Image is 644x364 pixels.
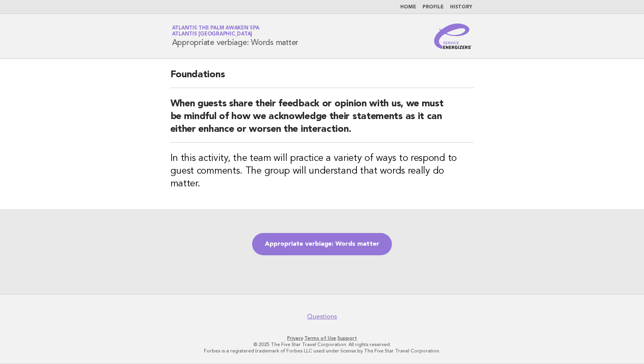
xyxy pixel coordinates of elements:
[423,5,444,10] a: Profile
[78,341,566,348] p: © 2025 The Five Star Travel Corporation. All rights reserved.
[450,5,472,10] a: History
[337,335,357,341] a: Support
[304,335,336,341] a: Terms of Use
[172,26,299,47] h1: Appropriate verbiage: Words matter
[170,98,474,143] h2: When guests share their feedback or opinion with us, we must be mindful of how we acknowledge the...
[307,313,337,321] a: Questions
[78,335,566,341] p: · ·
[172,25,259,37] a: Atlantis The Palm Awaken SpaAtlantis [GEOGRAPHIC_DATA]
[170,152,474,190] h3: In this activity, the team will practice a variety of ways to respond to guest comments. The grou...
[434,23,472,49] img: Service Energizers
[78,348,566,354] p: Forbes is a registered trademark of Forbes LLC used under license by The Five Star Travel Corpora...
[252,233,392,255] a: Appropriate verbiage: Words matter
[170,68,474,88] h2: Foundations
[400,5,416,10] a: Home
[287,335,303,341] a: Privacy
[172,32,253,37] span: Atlantis [GEOGRAPHIC_DATA]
